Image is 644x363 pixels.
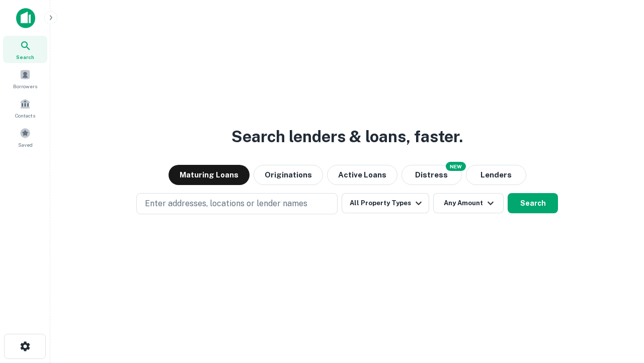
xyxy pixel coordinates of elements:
[3,36,47,63] a: Search
[508,193,558,213] button: Search
[401,165,462,185] button: Search distressed loans with lien and other non-mortgage details.
[466,165,526,185] button: Lenders
[16,8,35,28] img: capitalize-icon.png
[254,165,323,185] button: Originations
[594,282,644,331] iframe: Chat Widget
[15,111,35,119] span: Contacts
[3,124,47,151] a: Saved
[3,94,47,122] a: Contacts
[433,193,504,213] button: Any Amount
[13,82,37,90] span: Borrowers
[169,165,250,185] button: Maturing Loans
[446,162,466,171] div: NEW
[145,198,307,210] p: Enter addresses, locations or lender names
[18,141,33,149] span: Saved
[327,165,397,185] button: Active Loans
[342,193,429,213] button: All Property Types
[16,53,34,61] span: Search
[3,65,47,92] a: Borrowers
[136,193,338,214] button: Enter addresses, locations or lender names
[231,125,463,149] h3: Search lenders & loans, faster.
